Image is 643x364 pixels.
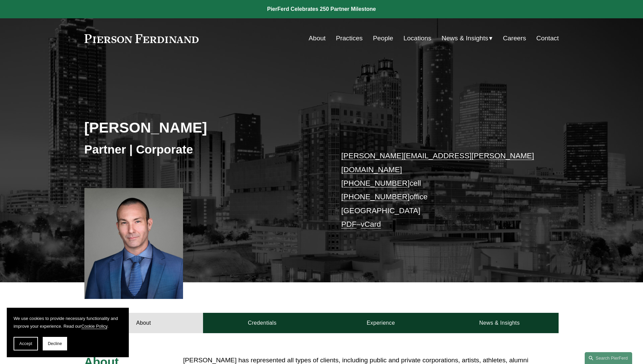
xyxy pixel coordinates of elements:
a: Careers [503,32,526,45]
a: News & Insights [440,313,559,333]
a: Cookie Policy [81,324,107,329]
span: Decline [48,341,62,346]
button: Accept [14,337,38,350]
a: Locations [403,32,431,45]
a: [PERSON_NAME][EMAIL_ADDRESS][PERSON_NAME][DOMAIN_NAME] [341,151,534,174]
a: Practices [336,32,363,45]
a: About [84,313,203,333]
span: News & Insights [442,33,488,44]
a: About [309,32,326,45]
p: We use cookies to provide necessary functionality and improve your experience. Read our . [14,315,122,330]
a: vCard [361,220,381,228]
h3: Partner | Corporate [84,142,322,157]
a: Search this site [585,352,632,364]
a: PDF [341,220,357,228]
button: Decline [43,337,67,350]
span: Accept [19,341,32,346]
p: cell office [GEOGRAPHIC_DATA] – [341,149,539,231]
a: folder dropdown [442,32,493,45]
section: Cookie banner [7,308,129,357]
h2: [PERSON_NAME] [84,119,322,136]
a: [PHONE_NUMBER] [341,179,410,187]
a: [PHONE_NUMBER] [341,193,410,201]
a: Credentials [203,313,322,333]
a: People [373,32,393,45]
a: Contact [536,32,559,45]
a: Experience [322,313,440,333]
